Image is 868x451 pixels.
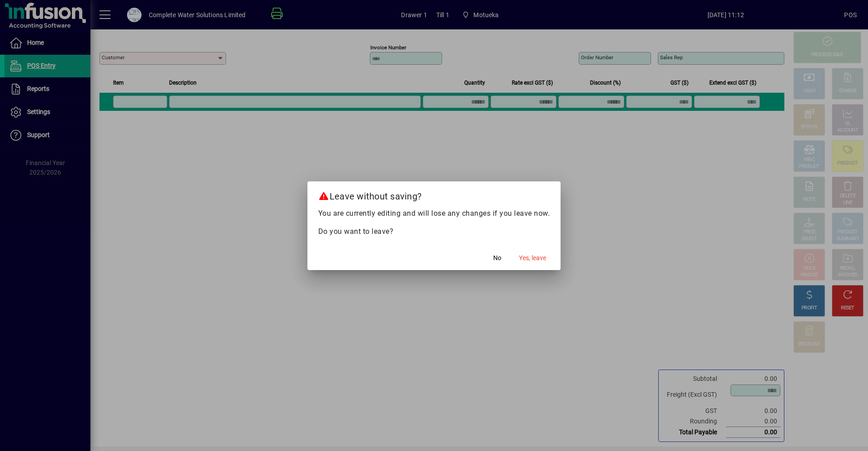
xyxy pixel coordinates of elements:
button: No [483,250,512,266]
span: No [493,253,501,263]
span: Yes, leave [519,253,546,263]
button: Yes, leave [515,250,550,266]
p: You are currently editing and will lose any changes if you leave now. [318,208,550,219]
p: Do you want to leave? [318,226,550,237]
h2: Leave without saving? [307,181,561,208]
